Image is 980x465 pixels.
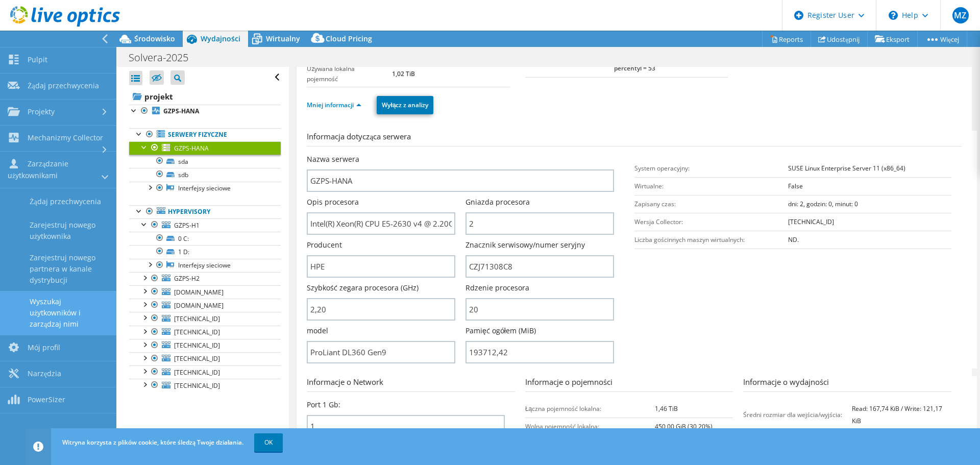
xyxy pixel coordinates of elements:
a: [TECHNICAL_ID] [129,326,281,339]
a: [TECHNICAL_ID] [129,379,281,392]
b: False [788,182,803,190]
h3: Informacje o pojemności [525,376,733,392]
td: Średni rozmiar dla wejścia/wyjścia: [743,400,851,430]
label: Nazwa serwera [307,154,359,164]
h1: Solvera-2025 [124,52,204,63]
span: GZPS-H2 [174,274,200,283]
b: [TECHNICAL_ID] [788,217,834,226]
b: 3466 w momencie szczytowym, 95. percentyl = 53 [614,52,716,72]
a: OK [254,433,283,452]
label: Szybkość zegara procesora (GHz) [307,283,419,293]
a: [TECHNICAL_ID] [129,352,281,365]
b: 450,00 GiB (30,20%) [655,422,713,431]
a: [TECHNICAL_ID] [129,312,281,325]
a: sda [129,155,281,168]
a: [TECHNICAL_ID] [129,339,281,352]
label: Gniazda procesora [465,197,530,207]
h3: Informacje o Network [307,376,514,392]
span: GZPS-H1 [174,221,200,230]
span: [TECHNICAL_ID] [174,381,220,390]
span: GZPS-HANA [174,144,209,153]
h3: Informacja dotycząca serwera [307,131,962,146]
b: 1,46 TiB [655,404,678,413]
a: Hypervisory [129,205,281,218]
span: Środowisko [134,34,175,43]
td: Zapisany czas: [634,195,788,213]
label: Producent [307,240,342,250]
b: SUSE Linux Enterprise Server 11 (x86_64) [788,164,905,173]
h3: Informacje o wydajności [743,376,951,392]
b: dni: 2, godzin: 0, minut: 0 [788,200,858,208]
label: Pamięć ogółem (MiB) [465,326,536,336]
a: Eksport [867,31,918,47]
a: Udostępnij [811,31,868,47]
span: Wydajności [201,34,240,43]
label: model [307,326,328,336]
label: Opis procesora [307,197,359,207]
td: Wersja Collector: [634,213,788,231]
a: GZPS-HANA [129,141,281,155]
td: Wirtualne: [634,177,788,195]
span: [TECHNICAL_ID] [174,314,220,323]
b: GZPS-HANA [163,107,199,115]
a: 0 C: [129,232,281,245]
label: Port 1 Gb: [307,400,340,410]
span: [TECHNICAL_ID] [174,328,220,336]
td: Liczba gościnnych maszyn wirtualnych: [634,231,788,249]
a: [DOMAIN_NAME] [129,285,281,299]
a: projekt [129,88,281,105]
a: Więcej [917,31,967,47]
a: 1 D: [129,245,281,258]
a: Reports [762,31,811,47]
span: [TECHNICAL_ID] [174,354,220,363]
td: System operacyjny: [634,159,788,177]
a: Interfejsy sieciowe [129,182,281,195]
b: ND. [788,235,799,244]
label: Używana lokalna pojemność [307,64,391,84]
span: [TECHNICAL_ID] [174,368,220,377]
a: Mniej informacji [307,101,361,109]
span: Wirtualny [266,34,300,43]
span: MZ [952,7,969,23]
a: Wyłącz z analizy [377,96,433,114]
td: Łączna pojemność lokalna: [525,400,655,418]
b: Read: 167,74 KiB / Write: 121,17 KiB [852,404,942,425]
span: [DOMAIN_NAME] [174,301,224,310]
a: GZPS-H1 [129,218,281,232]
span: Cloud Pricing [326,34,372,43]
label: Rdzenie procesora [465,283,529,293]
td: Wolna pojemność lokalna: [525,418,655,435]
a: Interfejsy sieciowe [129,259,281,272]
a: [DOMAIN_NAME] [129,299,281,312]
a: sdb [129,168,281,181]
svg: \n [889,11,898,20]
a: Serwery fizyczne [129,128,281,141]
span: [DOMAIN_NAME] [174,288,224,297]
span: Witryna korzysta z plików cookie, które śledzą Twoje działania. [62,438,243,447]
span: [TECHNICAL_ID] [174,341,220,350]
label: Znacznik serwisowy/numer seryjny [465,240,585,250]
a: GZPS-HANA [129,105,281,118]
b: 1,02 TiB [392,69,415,78]
a: GZPS-H2 [129,272,281,285]
a: [TECHNICAL_ID] [129,365,281,379]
